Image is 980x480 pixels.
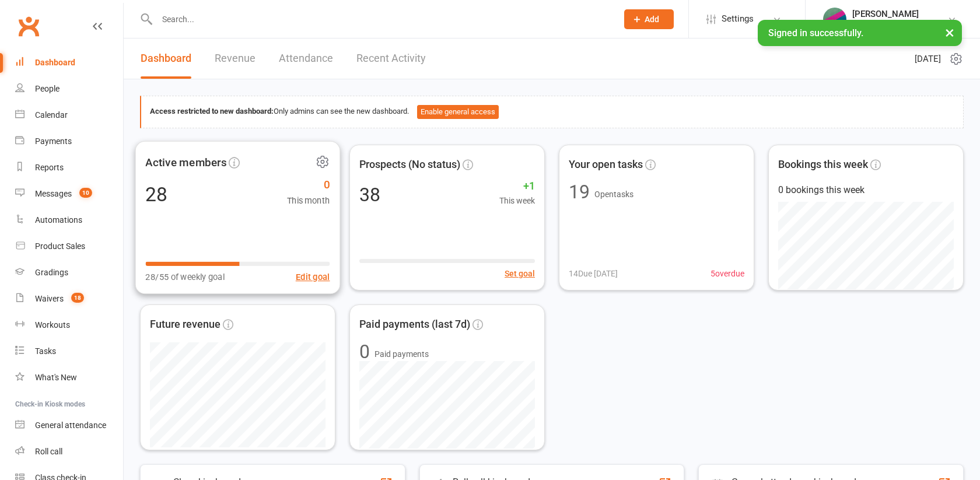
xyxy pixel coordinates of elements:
[35,447,62,456] div: Roll call
[645,15,659,24] span: Add
[594,190,633,199] span: Open tasks
[35,294,64,303] div: Waivers
[35,163,64,172] div: Reports
[79,188,92,198] span: 10
[15,50,123,76] a: Dashboard
[35,373,77,382] div: What's New
[287,176,330,193] span: 0
[15,338,123,365] a: Tasks
[35,421,106,430] div: General attendance
[417,105,499,119] button: Enable general access
[569,183,590,201] div: 19
[823,8,846,31] img: thumb_image1651469884.png
[150,105,954,119] div: Only admins can see the new dashboard.
[15,312,123,338] a: Workouts
[35,215,82,225] div: Automations
[145,153,226,171] span: Active members
[215,38,256,79] a: Revenue
[359,342,370,361] div: 0
[778,156,868,173] span: Bookings this week
[569,156,643,173] span: Your open tasks
[279,38,333,79] a: Attendance
[359,156,460,173] span: Prospects (No status)
[14,12,43,41] a: Clubworx
[145,184,167,204] div: 28
[499,178,535,195] span: +1
[35,84,60,93] div: People
[35,189,72,198] div: Messages
[15,76,123,102] a: People
[15,102,123,128] a: Calendar
[505,267,535,280] button: Set goal
[359,316,470,333] span: Paid payments (last 7d)
[852,9,919,19] div: [PERSON_NAME]
[35,320,70,330] div: Workouts
[15,155,123,181] a: Reports
[35,110,68,120] div: Calendar
[15,365,123,391] a: What's New
[141,38,191,79] a: Dashboard
[939,20,960,45] button: ×
[624,9,674,29] button: Add
[852,19,919,30] div: [PERSON_NAME]
[499,194,535,207] span: This week
[15,207,123,233] a: Automations
[35,136,72,146] div: Payments
[15,233,123,260] a: Product Sales
[15,128,123,155] a: Payments
[915,52,941,66] span: [DATE]
[150,107,274,115] strong: Access restricted to new dashboard:
[15,439,123,465] a: Roll call
[15,181,123,207] a: Messages 10
[145,269,224,283] span: 28/55 of weekly goal
[15,412,123,439] a: General attendance kiosk mode
[359,185,380,204] div: 38
[35,241,85,251] div: Product Sales
[153,11,609,27] input: Search...
[569,267,618,280] span: 14 Due [DATE]
[150,316,220,333] span: Future revenue
[778,183,954,198] div: 0 bookings this week
[710,267,744,280] span: 5 overdue
[296,269,330,283] button: Edit goal
[71,293,84,303] span: 18
[287,193,330,207] span: This month
[15,260,123,286] a: Gradings
[35,58,75,67] div: Dashboard
[35,268,68,277] div: Gradings
[768,27,863,38] span: Signed in successfully.
[356,38,426,79] a: Recent Activity
[722,6,754,32] span: Settings
[35,346,56,356] div: Tasks
[374,348,429,360] span: Paid payments
[15,286,123,312] a: Waivers 18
